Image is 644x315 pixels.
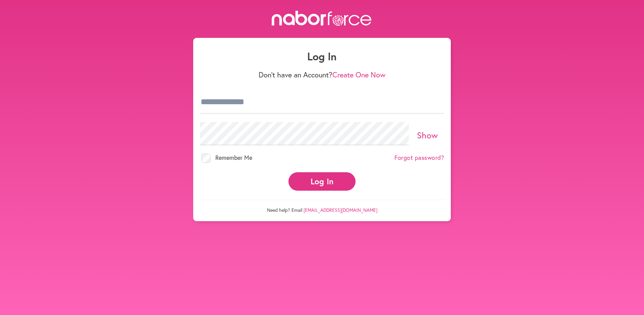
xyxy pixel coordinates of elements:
a: Forgot password? [394,154,444,162]
a: Create One Now [332,70,385,79]
a: [EMAIL_ADDRESS][DOMAIN_NAME] [304,207,377,213]
p: Don't have an Account? [200,70,444,79]
button: Log In [288,172,356,191]
span: Remember Me [215,153,252,162]
a: Show [417,129,438,141]
h1: Log In [200,50,444,63]
p: Need help? Email [200,200,444,213]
